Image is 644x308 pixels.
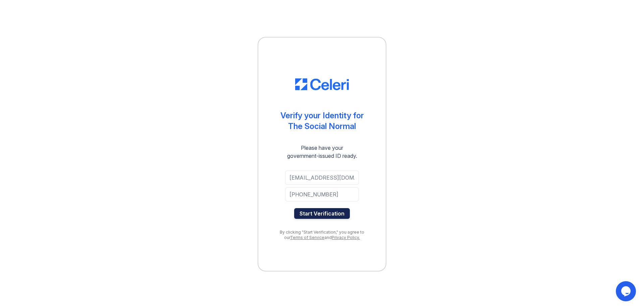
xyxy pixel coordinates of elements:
[285,187,359,201] input: Phone
[332,235,360,240] a: Privacy Policy.
[275,144,369,160] div: Please have your government-issued ID ready.
[294,208,350,219] button: Start Verification
[616,281,637,301] iframe: chat widget
[285,171,359,185] input: Email
[272,230,372,240] div: By clicking "Start Verification," you agree to our and
[295,78,349,90] img: CE_Logo_Blue-a8612792a0a2168367f1c8372b55b34899dd931a85d93a1a3d3e32e68fde9ad4.png
[290,235,324,240] a: Terms of Service
[280,110,364,132] div: Verify your Identity for The Social Normal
